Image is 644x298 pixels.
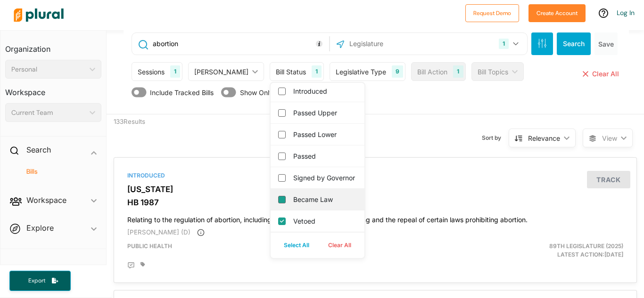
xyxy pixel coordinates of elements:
[293,129,355,139] label: Passed Lower
[557,32,591,55] button: Search
[274,238,319,252] button: Select All
[293,151,355,161] label: Passed
[11,108,86,118] div: Current Team
[276,67,306,77] div: Bill Status
[5,35,101,56] h3: Organization
[617,8,635,17] a: Log In
[602,133,617,143] span: View
[528,133,560,143] div: Relevance
[348,35,449,53] input: Legislature
[9,271,71,291] button: Export
[107,114,241,150] div: 133 Results
[528,8,586,17] a: Create Account
[495,35,525,53] button: 1
[312,65,322,78] div: 1
[293,173,355,183] label: Signed by Governor
[537,39,547,47] span: Search Filters
[482,134,509,142] span: Sort by
[293,108,355,118] label: Passed Upper
[127,228,190,236] span: [PERSON_NAME] (D)
[150,88,214,97] span: Include Tracked Bills
[127,198,623,207] h3: HB 1987
[592,70,619,78] span: Clear All
[315,40,323,48] div: Tooltip anchor
[22,277,52,285] span: Export
[319,238,361,252] button: Clear All
[170,65,180,78] div: 1
[594,32,618,55] button: Save
[478,67,508,77] div: Bill Topics
[15,167,97,176] a: Bills
[5,79,101,99] h3: Workspace
[240,88,323,97] span: Show Only Momentum Bills
[293,86,355,96] label: Introduced
[336,67,386,77] div: Legislative Type
[152,35,327,53] input: Enter keywords, bill # or legislator name
[140,262,145,267] div: Add tags
[499,39,509,49] div: 1
[11,64,86,74] div: Personal
[26,145,51,155] h2: Search
[549,242,623,250] span: 89th Legislature (2025)
[127,262,135,269] div: Add Position Statement
[194,67,248,77] div: [PERSON_NAME]
[392,65,403,78] div: 9
[127,211,623,224] h4: Relating to the regulation of abortion, including abortion complication reporting and the repeal ...
[528,4,586,22] button: Create Account
[587,171,630,188] button: Track
[138,67,165,77] div: Sessions
[127,242,172,250] span: Public Health
[127,185,623,194] h3: [US_STATE]
[417,67,447,77] div: Bill Action
[293,194,355,204] label: Became Law
[465,8,519,17] a: Request Demo
[581,62,621,86] button: Clear All
[465,4,519,22] button: Request Demo
[293,216,355,226] label: Vetoed
[453,65,463,78] div: 1
[460,242,630,259] div: Latest Action: [DATE]
[127,171,623,180] div: Introduced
